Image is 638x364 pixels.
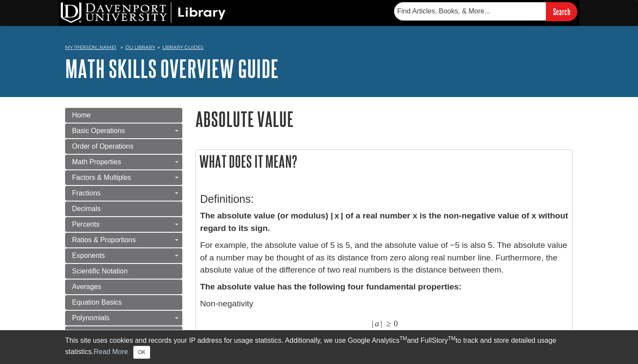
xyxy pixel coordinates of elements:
[65,335,573,359] div: This site uses cookies and records your IP address for usage statistics. Additionally, we use Goo...
[65,295,182,310] a: Equation Basics
[381,318,382,328] span: |
[65,55,279,82] a: Math Skills Overview Guide
[399,335,407,341] sup: TM
[72,283,101,290] span: Averages
[65,264,182,279] a: Scientific Notation
[72,299,122,306] span: Equation Basics
[72,111,91,119] span: Home
[72,158,121,166] span: Math Properties
[394,2,546,20] input: Find Articles, Books, & More...
[65,170,182,185] a: Factors & Multiples
[65,279,182,294] a: Averages
[72,143,133,150] span: Order of Operations
[394,318,398,328] span: 0
[65,201,182,216] a: Decimals
[394,2,577,21] form: Searches DU Library's articles, books, and more
[200,282,461,291] strong: The absolute value has the following four fundamental properties:
[195,108,573,130] h1: Absolute Value
[72,221,99,228] span: Percents
[72,189,101,197] span: Fractions
[72,127,125,134] span: Basic Operations
[546,2,577,21] input: Search
[72,236,136,244] span: Ratios & Proportions
[200,193,568,205] h3: Definitions:
[162,44,204,50] a: Library Guides
[94,348,128,355] a: Read More
[65,139,182,154] a: Order of Operations
[200,239,568,276] p: For example, the absolute value of 5 is 5, and the absolute value of −5 is also 5. The absolute v...
[65,186,182,201] a: Fractions
[72,314,109,322] span: Polynomials
[65,108,182,123] a: Home
[72,174,131,181] span: Factors & Multiples
[72,252,105,259] span: Exponents
[65,233,182,247] a: Ratios & Proportions
[196,150,572,173] h2: What does it mean?
[65,326,182,341] a: Linear Equations
[448,335,455,341] sup: TM
[65,311,182,325] a: Polynomials
[65,123,182,138] a: Basic Operations
[65,42,573,55] nav: breadcrumb
[125,44,155,50] a: DU Library
[65,155,182,169] a: Math Properties
[65,217,182,232] a: Percents
[61,2,226,23] img: DU Library
[65,44,116,51] a: My [PERSON_NAME]
[72,267,128,275] span: Scientific Notation
[375,318,379,328] span: a
[133,346,150,359] button: Close
[65,248,182,263] a: Exponents
[72,205,101,212] span: Decimals
[200,211,568,233] strong: The absolute value (or modulus) | x | of a real number x is the non-negative value of x without r...
[372,318,374,328] span: |
[386,318,391,328] span: ≥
